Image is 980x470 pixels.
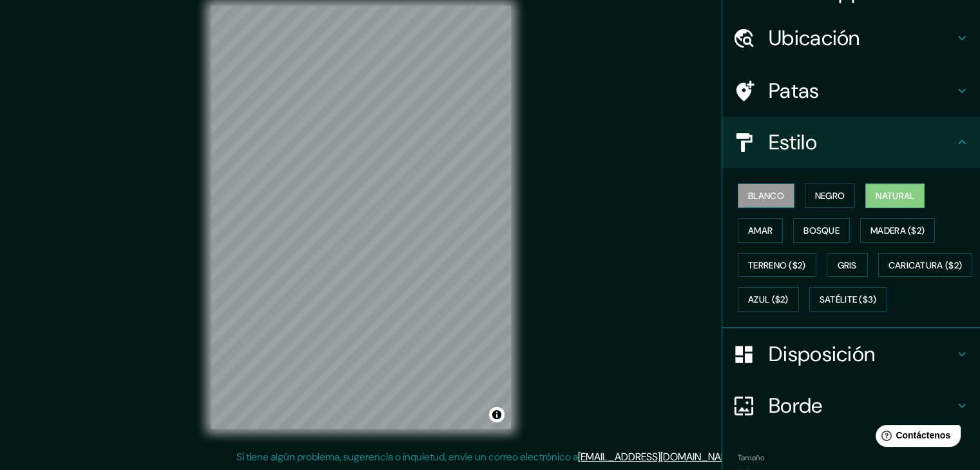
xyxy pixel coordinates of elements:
[722,117,980,168] div: Estilo
[870,225,925,236] font: Madera ($2)
[738,287,799,312] button: Azul ($2)
[878,253,973,277] button: Caricatura ($2)
[748,259,806,271] font: Terreno ($2)
[236,450,578,464] font: Si tiene algún problema, sugerencia o inquietud, envíe un correo electrónico a
[889,259,963,271] font: Caricatura ($2)
[815,190,845,202] font: Negro
[578,450,737,464] a: [EMAIL_ADDRESS][DOMAIN_NAME]
[769,129,817,156] font: Estilo
[211,6,511,429] canvas: Mapa
[748,190,784,202] font: Blanco
[827,253,868,277] button: Gris
[876,190,914,202] font: Natural
[738,218,783,243] button: Amar
[738,183,794,208] button: Blanco
[769,341,875,368] font: Disposición
[860,218,935,243] button: Madera ($2)
[738,253,816,277] button: Terreno ($2)
[738,453,764,463] font: Tamaño
[865,420,966,456] iframe: Lanzador de widgets de ayuda
[803,225,840,236] font: Bosque
[722,65,980,117] div: Patas
[748,225,773,236] font: Amar
[838,259,857,271] font: Gris
[820,294,877,306] font: Satélite ($3)
[809,287,887,312] button: Satélite ($3)
[722,380,980,431] div: Borde
[722,328,980,380] div: Disposición
[489,407,504,422] button: Activar o desactivar atribución
[722,12,980,64] div: Ubicación
[805,183,856,208] button: Negro
[769,24,860,52] font: Ubicación
[865,183,925,208] button: Natural
[769,77,820,104] font: Patas
[748,294,789,306] font: Azul ($2)
[769,392,823,419] font: Borde
[793,218,850,243] button: Bosque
